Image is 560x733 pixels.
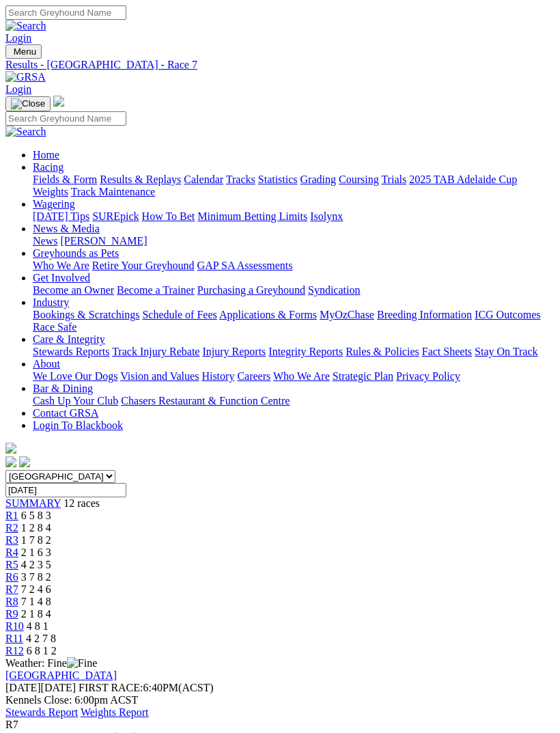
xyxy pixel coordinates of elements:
div: Bar & Dining [33,395,555,407]
a: R8 [5,596,18,607]
a: Weights [33,186,68,197]
a: Careers [237,370,270,382]
a: Retire Your Greyhound [92,260,195,271]
span: Menu [14,46,36,57]
span: R11 [5,633,23,644]
a: News & Media [33,223,100,234]
a: Track Injury Rebate [112,346,199,357]
a: R3 [5,534,18,546]
span: R4 [5,547,18,558]
a: SUMMARY [5,497,61,509]
a: Minimum Betting Limits [197,210,307,222]
a: Become a Trainer [117,284,195,296]
a: R9 [5,608,18,620]
a: [PERSON_NAME] [60,235,147,247]
a: Chasers Restaurant & Function Centre [121,395,290,406]
span: 3 7 8 2 [21,571,51,583]
a: [GEOGRAPHIC_DATA] [5,669,117,681]
a: Trials [381,174,406,185]
a: Bar & Dining [33,383,93,394]
input: Search [5,111,126,126]
span: 6 8 1 2 [27,645,57,656]
a: Statistics [258,174,298,185]
a: Injury Reports [202,346,266,357]
a: Login [5,83,31,95]
img: facebook.svg [5,456,16,467]
a: R2 [5,522,18,534]
a: Calendar [184,174,223,185]
a: Become an Owner [33,284,114,296]
img: Search [5,126,46,138]
div: News & Media [33,235,555,247]
img: logo-grsa-white.png [53,96,64,107]
a: Weights Report [81,706,149,718]
span: Weather: Fine [5,657,97,669]
span: FIRST RACE: [79,682,143,693]
a: Cash Up Your Club [33,395,118,406]
a: Grading [300,174,336,185]
a: Results & Replays [100,174,181,185]
span: [DATE] [5,682,41,693]
a: Bookings & Scratchings [33,309,139,320]
a: Login To Blackbook [33,419,123,431]
a: Fields & Form [33,174,97,185]
div: Wagering [33,210,555,223]
span: 6:40PM(ACST) [79,682,214,693]
a: Wagering [33,198,75,210]
span: 12 races [64,497,100,509]
a: Home [33,149,59,161]
a: Syndication [308,284,360,296]
a: R10 [5,620,24,632]
a: Login [5,32,31,44]
a: Isolynx [310,210,343,222]
button: Toggle navigation [5,96,51,111]
a: Stewards Reports [33,346,109,357]
a: Track Maintenance [71,186,155,197]
img: logo-grsa-white.png [5,443,16,454]
a: News [33,235,57,247]
a: 2025 TAB Adelaide Cup [409,174,517,185]
span: 1 7 8 2 [21,534,51,546]
a: Rules & Policies [346,346,419,357]
a: Stay On Track [475,346,537,357]
a: History [201,370,234,382]
a: We Love Our Dogs [33,370,117,382]
span: 2 1 8 4 [21,608,51,620]
div: Kennels Close: 6:00pm ACST [5,694,555,706]
img: twitter.svg [19,456,30,467]
a: [DATE] Tips [33,210,89,222]
span: 4 2 3 5 [21,559,51,570]
a: Get Involved [33,272,90,283]
a: Racing [33,161,64,173]
a: GAP SA Assessments [197,260,293,271]
span: R5 [5,559,18,570]
a: Vision and Values [120,370,199,382]
a: R6 [5,571,18,583]
a: Tracks [226,174,255,185]
a: Results - [GEOGRAPHIC_DATA] - Race 7 [5,59,555,71]
a: ICG Outcomes [475,309,540,320]
div: Care & Integrity [33,346,555,358]
a: Fact Sheets [422,346,472,357]
input: Search [5,5,126,20]
span: R7 [5,719,18,730]
a: R1 [5,510,18,521]
div: Get Involved [33,284,555,296]
a: Strategic Plan [333,370,393,382]
span: 6 5 8 3 [21,510,51,521]
a: Purchasing a Greyhound [197,284,305,296]
a: Schedule of Fees [142,309,216,320]
img: Fine [67,657,97,669]
a: Contact GRSA [33,407,98,419]
a: R12 [5,645,24,656]
img: GRSA [5,71,46,83]
div: About [33,370,555,383]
